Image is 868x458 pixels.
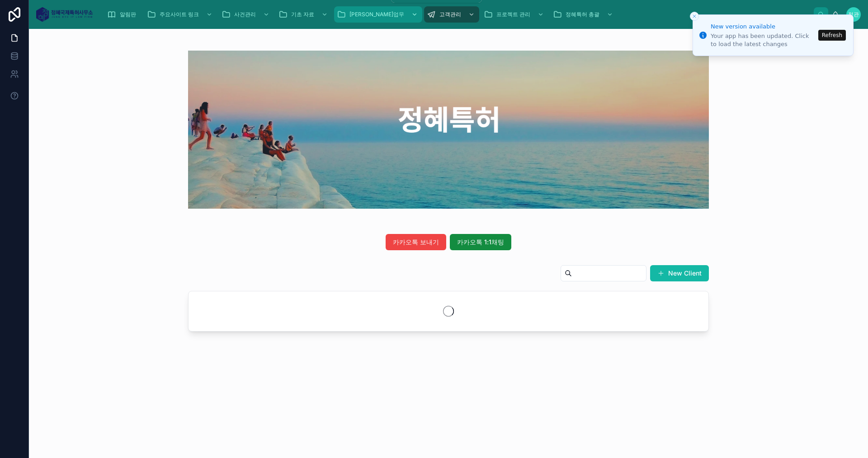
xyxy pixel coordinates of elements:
span: 정관 [848,11,859,18]
a: [PERSON_NAME]업무 [334,6,422,23]
div: scrollable content [100,5,814,24]
a: 프로젝트 관리 [481,6,548,23]
button: Close toast [690,12,699,21]
img: 31965-%E1%84%8B%E1%85%A7%E1%84%92%E1%85%A2%E1%86%BC-%E1%84%89%E1%85%A1%E1%84%8C%E1%85%B5%E1%86%AB... [188,51,709,209]
span: 프로젝트 관리 [496,11,530,18]
span: 카카오톡 보내기 [393,238,439,247]
span: 알림판 [120,11,136,18]
a: 알림판 [104,6,142,23]
a: 고객관리 [424,6,479,23]
div: New version available [711,22,816,31]
button: Refresh [818,30,846,41]
span: 사건관리 [234,11,256,18]
span: 기초 자료 [291,11,314,18]
span: 정혜특허 총괄 [566,11,599,18]
a: 사건관리 [219,6,274,23]
a: 주요사이트 링크 [144,6,217,23]
button: New Client [650,265,709,281]
a: 정혜특허 총괄 [550,6,618,23]
span: [PERSON_NAME]업무 [349,11,404,18]
span: 카카오톡 1:1채팅 [457,238,504,247]
div: Your app has been updated. Click to load the latest changes [711,32,816,48]
span: 주요사이트 링크 [160,11,199,18]
button: 카카오톡 보내기 [386,234,446,250]
button: 카카오톡 1:1채팅 [450,234,511,250]
span: 고객관리 [439,11,461,18]
a: 기초 자료 [276,6,332,23]
img: App logo [36,7,93,22]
